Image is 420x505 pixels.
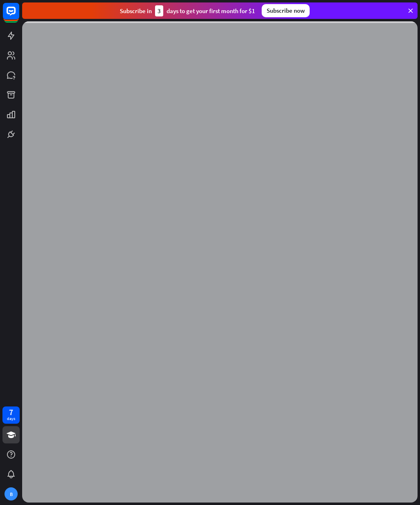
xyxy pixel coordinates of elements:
a: 7 days [2,406,20,424]
div: B [5,487,18,500]
div: Subscribe now [262,4,310,17]
div: Subscribe in days to get your first month for $1 [120,5,255,16]
div: 7 [9,409,13,416]
div: 3 [155,5,163,16]
div: days [7,416,15,422]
